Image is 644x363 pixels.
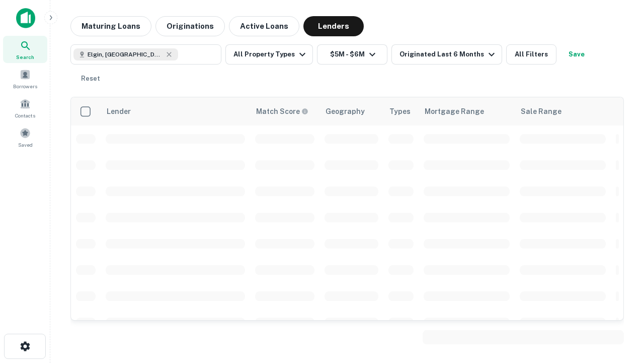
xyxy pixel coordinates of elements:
[155,16,225,36] button: Originations
[3,36,47,63] a: Search
[225,44,313,65] button: All Property Types
[319,97,383,126] th: Geography
[15,111,35,119] span: Contacts
[250,97,319,126] th: Capitalize uses an advanced AI algorithm to match your search with the best lender. The match sco...
[3,94,47,122] a: Contacts
[16,8,35,28] img: capitalize-icon.png
[425,105,484,117] div: Mortgage Range
[74,69,107,89] button: Reset
[521,105,561,117] div: Sale Range
[419,97,515,126] th: Mortgage Range
[326,105,365,117] div: Geography
[317,44,387,65] button: $5M - $6M
[3,124,47,151] a: Saved
[399,48,498,60] div: Originated Last 6 Months
[391,44,502,65] button: Originated Last 6 Months
[13,82,37,90] span: Borrowers
[88,50,163,59] span: Elgin, [GEOGRAPHIC_DATA], [GEOGRAPHIC_DATA]
[16,53,34,61] span: Search
[3,65,47,92] a: Borrowers
[594,282,644,331] iframe: Chat Widget
[229,16,299,36] button: Active Loans
[70,16,151,36] button: Maturing Loans
[101,97,250,126] th: Lender
[506,44,556,65] button: All Filters
[256,106,306,117] h6: Match Score
[383,97,419,126] th: Types
[18,141,33,149] span: Saved
[515,97,611,126] th: Sale Range
[256,106,308,117] div: Capitalize uses an advanced AI algorithm to match your search with the best lender. The match sco...
[560,44,593,65] button: Save your search to get updates of matches that match your search criteria.
[389,105,411,117] div: Types
[303,16,364,36] button: Lenders
[107,105,131,117] div: Lender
